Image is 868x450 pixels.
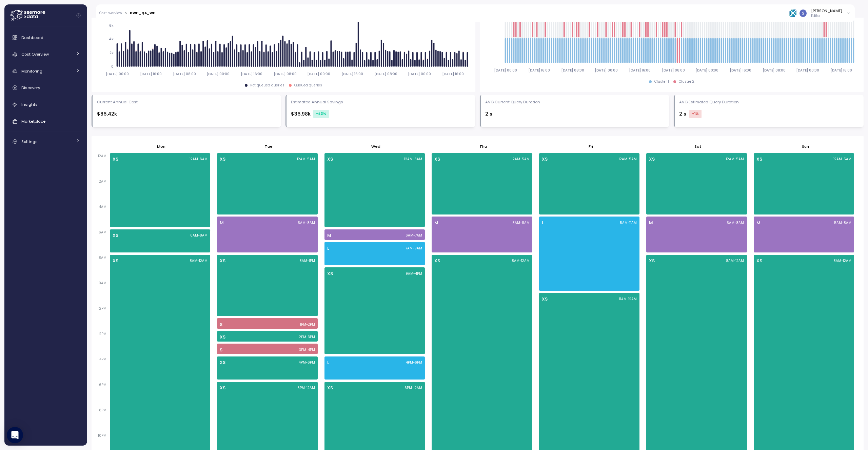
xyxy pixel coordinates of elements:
[97,306,108,311] span: 12PM
[220,156,225,163] p: XS
[649,258,655,264] p: XS
[97,230,108,234] span: 6AM
[341,72,363,76] tspan: [DATE] 16:00
[406,233,422,238] p: 6AM - 7AM
[620,221,637,225] p: 5AM - 11AM
[125,11,127,16] div: >
[298,221,315,225] p: 5AM - 8AM
[215,356,319,380] div: XS4PM-6PM
[220,347,222,353] p: S
[299,360,315,365] p: 4PM - 6PM
[537,152,641,215] div: XS12AM-5AM
[327,245,329,252] p: L
[830,68,852,73] tspan: [DATE] 16:00
[654,79,669,84] div: Cluster 1
[7,64,84,78] a: Monitoring
[327,232,331,239] p: M
[430,152,534,215] div: XS12AM-5AM
[21,139,38,144] span: Settings
[250,83,284,88] div: Not queued queries
[96,281,108,285] span: 10AM
[406,360,422,365] p: 4PM - 6PM
[21,68,42,74] span: Monitoring
[299,259,315,263] p: 8AM - 1PM
[408,72,431,76] tspan: [DATE] 00:00
[7,135,84,148] a: Settings
[215,254,319,317] div: XS8AM-1PM
[800,9,807,17] img: ACg8ocLCy7HMj59gwelRyEldAl2GQfy23E10ipDNf0SDYCnD3y85RA=s96-c
[619,297,637,302] p: 11AM - 12AM
[7,31,84,44] a: Dashboard
[98,357,108,362] span: 4PM
[811,8,842,14] div: [PERSON_NAME]
[542,220,544,226] p: L
[802,144,809,149] p: Sun
[97,383,108,387] span: 6PM
[21,102,38,107] span: Insights
[21,119,45,124] span: Marketplace
[108,152,212,228] div: XS12AM-6AM
[261,140,276,152] button: Tue
[528,68,550,73] tspan: [DATE] 16:00
[173,72,196,76] tspan: [DATE] 08:00
[97,255,108,260] span: 8AM
[291,110,471,118] div: $36.98k
[108,229,212,253] div: XS6AM-8AM
[434,258,440,264] p: XS
[442,72,463,76] tspan: [DATE] 16:00
[21,52,49,57] span: Cost Overview
[109,23,114,28] tspan: 6k
[96,154,108,158] span: 12AM
[265,144,273,149] p: Tue
[406,271,422,276] p: 9AM - 4PM
[368,140,384,152] button: Wed
[323,229,427,241] div: M6AM-7AM
[512,221,530,225] p: 5AM - 8AM
[220,359,225,366] p: XS
[327,270,333,277] p: XS
[589,144,593,149] p: Fri
[649,156,655,163] p: XS
[307,72,330,76] tspan: [DATE] 00:00
[327,359,329,366] p: L
[327,385,333,391] p: XS
[97,179,108,184] span: 2AM
[274,72,297,76] tspan: [DATE] 08:00
[629,68,651,73] tspan: [DATE] 16:00
[595,68,618,73] tspan: [DATE] 00:00
[291,99,343,105] div: Estimated Annual Savings
[726,157,744,162] p: 12AM - 5AM
[406,246,422,251] p: 7AM - 9AM
[97,205,108,209] span: 4AM
[299,348,315,352] p: 3PM - 4PM
[662,68,685,73] tspan: [DATE] 08:00
[215,330,319,342] div: XS2PM-3PM
[220,321,222,328] p: S
[404,157,422,162] p: 12AM - 6AM
[726,259,744,263] p: 8AM - 12AM
[756,220,761,226] p: M
[130,12,156,15] div: DWH_QA_WH
[796,68,819,73] tspan: [DATE] 00:00
[585,140,596,152] button: Fri
[798,140,812,152] button: Sun
[220,258,225,264] p: XS
[479,144,487,149] p: Thu
[323,152,427,228] div: XS12AM-6AM
[619,157,637,162] p: 12AM - 5AM
[109,37,114,41] tspan: 4k
[113,258,118,264] p: XS
[98,332,108,336] span: 2PM
[371,144,380,149] p: Wed
[645,216,748,253] div: M5AM-8AM
[313,110,329,118] div: -43 %
[645,152,748,215] div: XS12AM-5AM
[789,9,796,17] img: 68bfcb35cd6837274e8268f7.PNG
[220,385,225,391] p: XS
[679,79,694,84] div: Cluster 2
[542,296,548,303] p: XS
[106,72,129,76] tspan: [DATE] 00:00
[323,267,427,355] div: XS9AM-4PM
[434,156,440,163] p: XS
[752,216,856,253] div: M5AM-8AM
